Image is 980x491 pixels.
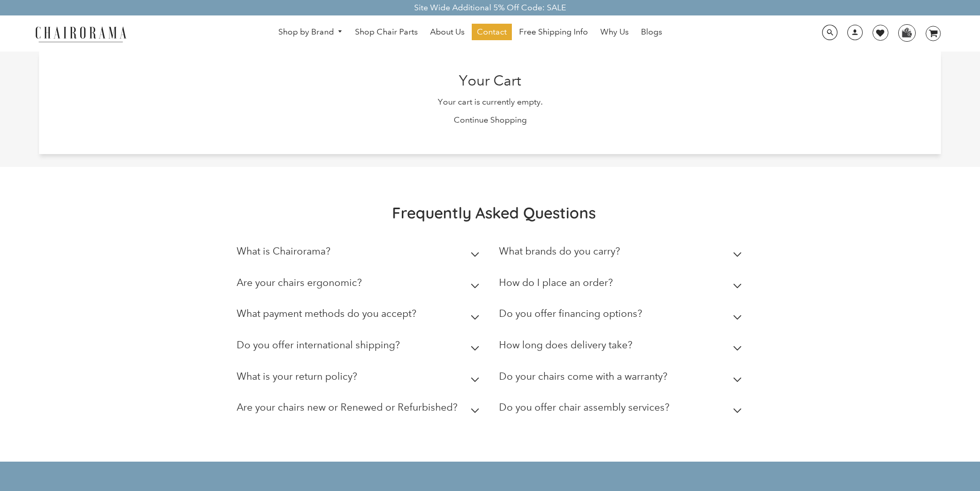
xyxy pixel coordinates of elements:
[499,300,746,332] summary: Do you offer financing options?
[641,27,662,38] span: Blogs
[519,27,588,38] span: Free Shipping Info
[499,269,746,301] summary: How do I place an order?
[499,308,642,319] h2: Do you offer financing options?
[237,277,362,289] h2: Are your chairs ergonomic?
[600,27,629,38] span: Why Us
[237,339,400,351] h2: Do you offer international shipping?
[499,277,613,289] h2: How do I place an order?
[499,339,632,351] h2: How long does delivery take?
[499,401,669,413] h2: Do you offer chair assembly services?
[499,394,746,426] summary: Do you offer chair assembly services?
[237,269,484,301] summary: Are your chairs ergonomic?
[425,24,470,40] a: About Us
[237,363,484,395] summary: What is your return policy?
[636,24,667,40] a: Blogs
[237,238,484,269] summary: What is Chairorama?
[472,24,512,40] a: Contact
[899,25,915,40] img: WhatsApp_Image_2024-07-12_at_16.23.01.webp
[237,370,357,382] h2: What is your return policy?
[499,363,746,395] summary: Do your chairs come with a warranty?
[29,25,132,43] img: chairorama
[595,24,634,40] a: Why Us
[237,401,457,413] h2: Are your chairs new or Renewed or Refurbished?
[237,308,416,319] h2: What payment methods do you accept?
[499,332,746,363] summary: How long does delivery take?
[49,97,931,108] p: Your cart is currently empty.
[237,394,484,426] summary: Are your chairs new or Renewed or Refurbished?
[355,27,418,38] span: Shop Chair Parts
[350,24,423,40] a: Shop Chair Parts
[237,332,484,363] summary: Do you offer international shipping?
[237,245,330,257] h2: What is Chairorama?
[430,27,465,38] span: About Us
[499,245,620,257] h2: What brands do you carry?
[176,24,764,43] nav: DesktopNavigation
[477,27,507,38] span: Contact
[237,300,484,332] summary: What payment methods do you accept?
[499,370,667,382] h2: Do your chairs come with a warranty?
[454,115,527,125] a: Continue Shopping
[514,24,593,40] a: Free Shipping Info
[273,24,348,40] a: Shop by Brand
[49,72,931,90] h2: Your Cart
[237,203,751,223] h2: Frequently Asked Questions
[499,238,746,269] summary: What brands do you carry?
